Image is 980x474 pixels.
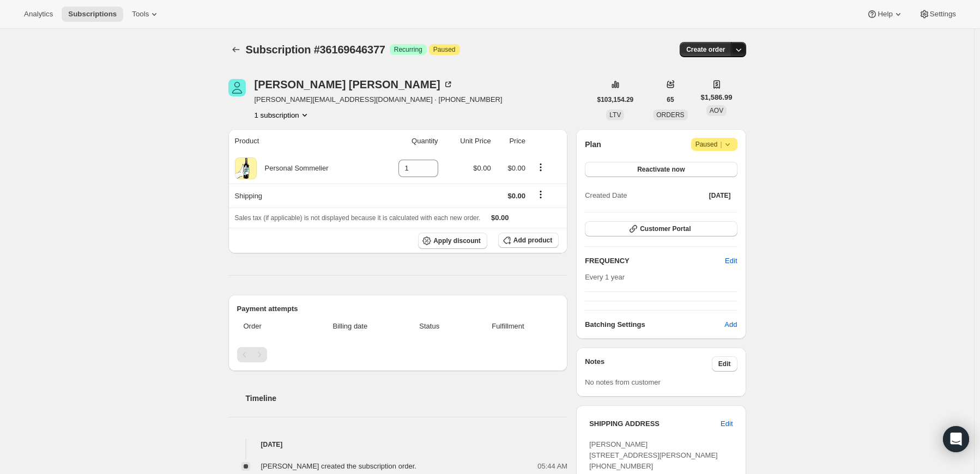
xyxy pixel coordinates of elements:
nav: Pagination [237,347,559,362]
span: Fulfillment [464,321,552,332]
span: Edit [721,418,733,429]
span: [PERSON_NAME] [STREET_ADDRESS][PERSON_NAME] [PHONE_NUMBER] [589,440,718,470]
span: 65 [667,95,674,104]
span: Subscriptions [68,10,117,19]
button: 65 [660,92,680,107]
button: Settings [912,7,963,22]
button: Edit [718,252,743,270]
span: $0.00 [491,214,509,222]
span: Carl Kinsel [228,79,246,96]
button: Apply discount [418,233,487,249]
span: Created Date [585,190,627,201]
span: Edit [718,360,731,368]
th: Price [494,129,529,153]
span: $0.00 [507,164,525,172]
span: [PERSON_NAME] created the subscription order. [261,462,416,470]
span: Every 1 year [585,273,625,281]
span: Customer Portal [640,224,691,233]
h2: Plan [585,139,601,150]
h2: Payment attempts [237,303,559,314]
span: Analytics [24,10,53,19]
span: Paused [433,45,456,54]
span: 05:44 AM [537,461,567,472]
span: Apply discount [433,236,481,245]
span: Subscription #36169646377 [246,44,385,56]
h3: Notes [585,356,712,372]
h4: [DATE] [228,439,568,450]
span: Tools [132,10,149,19]
h2: Timeline [246,393,568,404]
h6: Batching Settings [585,319,724,330]
h3: SHIPPING ADDRESS [589,418,721,429]
button: $103,154.29 [591,92,640,107]
span: | [720,140,722,149]
button: Tools [125,7,166,22]
button: Edit [714,415,739,433]
span: Sales tax (if applicable) is not displayed because it is calculated with each new order. [235,214,481,222]
button: Add [718,316,743,333]
span: ORDERS [656,111,684,119]
span: LTV [609,111,621,119]
button: Subscriptions [62,7,123,22]
th: Quantity [376,129,441,153]
button: Help [860,7,910,22]
button: Add product [498,233,559,248]
span: Help [878,10,892,19]
span: Paused [695,139,733,150]
span: $1,586.99 [701,92,733,103]
button: Product actions [255,110,310,120]
button: Edit [712,356,737,372]
span: Status [402,321,457,332]
h2: FREQUENCY [585,256,725,266]
span: Add product [513,236,552,245]
span: $0.00 [473,164,491,172]
button: Reactivate now [585,162,737,177]
button: Subscriptions [228,42,244,57]
div: Open Intercom Messenger [943,426,969,452]
div: Personal Sommelier [257,163,329,174]
span: Create order [686,45,725,54]
th: Shipping [228,184,376,208]
span: Billing date [305,321,395,332]
span: [DATE] [709,191,731,200]
img: product img [235,157,257,179]
span: No notes from customer [585,378,661,386]
span: AOV [710,107,723,114]
span: Add [724,319,737,330]
span: Reactivate now [637,165,685,174]
div: [PERSON_NAME] [PERSON_NAME] [255,79,453,90]
span: Edit [725,256,737,266]
button: Shipping actions [532,189,549,200]
th: Product [228,129,376,153]
button: Create order [680,42,731,57]
span: [PERSON_NAME][EMAIL_ADDRESS][DOMAIN_NAME] · [PHONE_NUMBER] [255,94,503,105]
span: Recurring [394,45,422,54]
span: $103,154.29 [597,95,634,104]
th: Unit Price [441,129,494,153]
th: Order [237,314,303,338]
span: Settings [930,10,956,19]
button: [DATE] [703,188,737,203]
span: $0.00 [507,192,525,200]
button: Analytics [17,7,59,22]
button: Product actions [532,161,549,173]
button: Customer Portal [585,221,737,236]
